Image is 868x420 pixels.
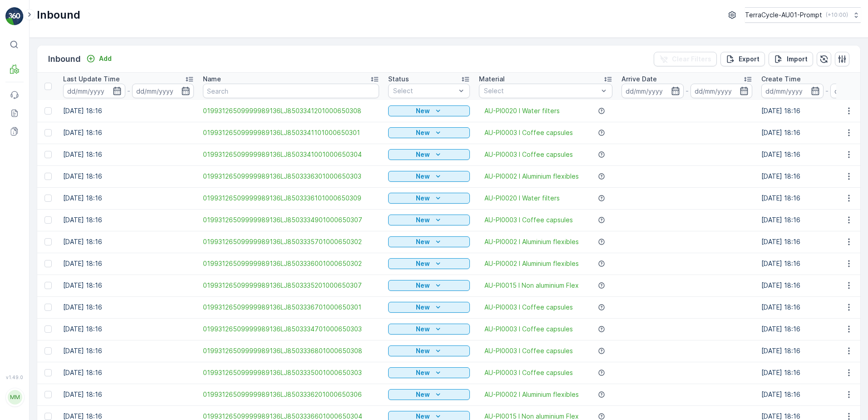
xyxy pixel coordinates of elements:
span: 01993126509999989136LJ8503341201000650308 [203,106,379,115]
p: ( +10:00 ) [826,11,848,19]
span: AU-PI0003 I Coffee capsules [484,346,573,355]
td: [DATE] 18:16 [59,340,198,362]
button: New [388,302,470,313]
p: Last Update Time [63,75,120,84]
p: Create Time [761,75,801,84]
button: New [388,236,470,247]
td: [DATE] 18:16 [59,187,198,209]
a: AU-PI0003 I Coffee capsules [484,215,573,225]
a: AU-PI0003 I Coffee capsules [484,368,573,377]
input: dd/mm/yyyy [132,84,194,98]
p: New [416,150,430,159]
p: New [416,281,430,290]
button: New [388,193,470,204]
p: New [416,106,430,115]
input: dd/mm/yyyy [761,84,824,98]
div: Toggle Row Selected [44,304,52,311]
p: New [416,172,430,181]
a: AU-PI0002 I Aluminium flexibles [484,390,579,399]
div: Toggle Row Selected [44,413,52,420]
td: [DATE] 18:16 [59,318,198,340]
div: Toggle Row Selected [44,195,52,202]
p: New [416,346,430,355]
a: 01993126509999989136LJ8503341001000650304 [203,150,379,159]
td: [DATE] 18:16 [59,122,198,144]
a: 01993126509999989136LJ8503334901000650307 [203,215,379,225]
a: 01993126509999989136LJ8503336301000650303 [203,172,379,181]
p: New [416,325,430,334]
a: AU-PI0002 I Aluminium flexibles [484,172,579,181]
input: Search [203,84,379,98]
p: New [416,259,430,268]
span: AU-PI0003 I Coffee capsules [484,128,573,137]
span: 01993126509999989136LJ8503335201000650307 [203,281,379,290]
button: TerraCycle-AU01-Prompt(+10:00) [745,7,861,23]
div: Toggle Row Selected [44,325,52,333]
button: MM [5,382,24,413]
a: AU-PI0003 I Coffee capsules [484,325,573,334]
td: [DATE] 18:16 [59,384,198,405]
button: New [388,258,470,269]
p: Export [739,55,759,64]
p: Arrive Date [621,75,657,84]
td: [DATE] 18:16 [59,100,198,122]
p: Material [479,75,505,84]
a: 01993126509999989136LJ8503334701000650303 [203,325,379,334]
span: AU-PI0002 I Aluminium flexibles [484,237,579,246]
p: Clear Filters [672,55,711,64]
div: Toggle Row Selected [44,129,52,136]
p: New [416,303,430,312]
button: New [388,367,470,378]
p: Import [787,55,808,64]
button: New [388,105,470,116]
div: Toggle Row Selected [44,173,52,180]
input: dd/mm/yyyy [690,84,753,98]
button: New [388,345,470,356]
p: TerraCycle-AU01-Prompt [745,10,822,20]
p: Select [484,86,598,95]
div: Toggle Row Selected [44,282,52,289]
span: 01993126509999989136LJ8503341101000650301 [203,128,379,137]
div: Toggle Row Selected [44,391,52,398]
button: Add [83,53,115,64]
a: 01993126509999989136LJ8503336701000650301 [203,303,379,312]
a: AU-PI0003 I Coffee capsules [484,303,573,312]
td: [DATE] 18:16 [59,165,198,187]
button: Export [720,52,765,66]
p: Name [203,75,221,84]
a: AU-PI0020 I Water filters [484,194,560,203]
a: 01993126509999989136LJ8503336001000650302 [203,259,379,268]
input: dd/mm/yyyy [63,84,125,98]
button: New [388,389,470,400]
p: Inbound [37,8,80,22]
a: 01993126509999989136LJ8503336201000650306 [203,390,379,399]
a: AU-PI0020 I Water filters [484,106,560,115]
button: New [388,215,470,225]
a: AU-PI0003 I Coffee capsules [484,150,573,159]
p: Status [388,75,409,84]
div: MM [8,390,22,405]
a: AU-PI0002 I Aluminium flexibles [484,259,579,268]
a: 01993126509999989136LJ8503336801000650308 [203,346,379,355]
p: - [825,85,829,96]
p: New [416,215,430,225]
a: 01993126509999989136LJ8503335001000650303 [203,368,379,377]
button: New [388,127,470,138]
a: 01993126509999989136LJ8503336101000650309 [203,194,379,203]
